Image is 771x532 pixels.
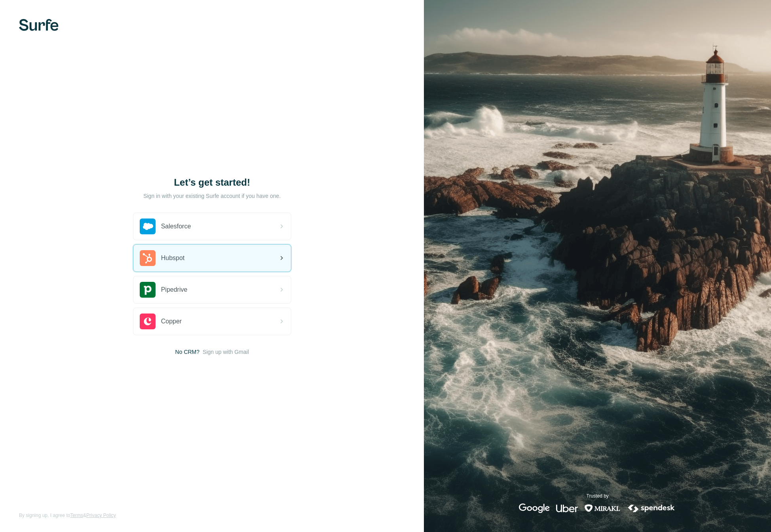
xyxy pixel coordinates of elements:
img: google's logo [519,503,550,513]
p: Trusted by [587,492,609,500]
img: spendesk's logo [627,503,676,513]
img: salesforce's logo [140,218,156,234]
img: hubspot's logo [140,250,156,266]
img: copper's logo [140,313,156,329]
p: Sign in with your existing Surfe account if you have one. [143,192,281,200]
span: Pipedrive [161,285,188,294]
img: pipedrive's logo [140,282,156,298]
span: Hubspot [161,253,185,263]
span: By signing up, I agree to & [19,512,116,519]
h1: Let’s get started! [133,176,291,189]
a: Privacy Policy [86,513,116,518]
span: Copper [161,317,182,326]
button: Sign up with Gmail [203,348,249,356]
span: Salesforce [161,222,191,231]
img: Surfe's logo [19,19,59,31]
span: No CRM? [175,348,199,356]
img: mirakl's logo [584,503,621,513]
a: Terms [70,513,83,518]
img: uber's logo [556,503,578,513]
